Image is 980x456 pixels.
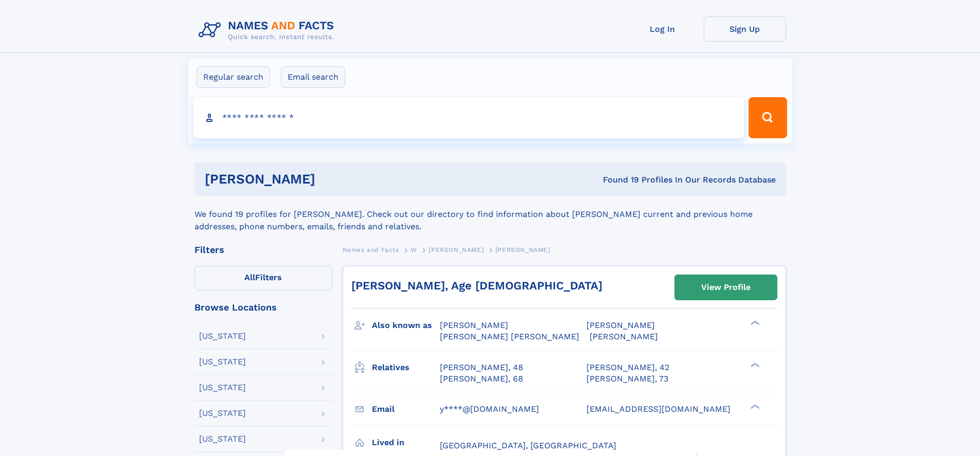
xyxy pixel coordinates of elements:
[244,272,255,282] span: All
[194,266,332,290] label: Filters
[205,173,459,186] h1: [PERSON_NAME]
[372,359,440,376] h3: Relatives
[199,358,246,366] div: [US_STATE]
[193,97,744,138] input: search input
[411,246,417,253] span: W
[194,16,343,44] img: Logo Names and Facts
[351,279,602,292] a: [PERSON_NAME], Age [DEMOGRAPHIC_DATA]
[675,275,777,300] a: View Profile
[704,16,786,42] a: Sign Up
[343,243,399,256] a: Names and Facts
[749,97,787,138] button: Search Button
[748,320,760,326] div: ❯
[199,384,246,392] div: [US_STATE]
[590,332,658,341] span: [PERSON_NAME]
[440,320,508,330] span: [PERSON_NAME]
[372,434,440,451] h3: Lived in
[372,400,440,418] h3: Email
[495,246,550,253] span: [PERSON_NAME]
[194,196,786,233] div: We found 19 profiles for [PERSON_NAME]. Check out our directory to find information about [PERSON...
[748,361,760,368] div: ❯
[440,373,523,385] a: [PERSON_NAME], 68
[194,245,332,254] div: Filters
[459,174,776,186] div: Found 19 Profiles In Our Records Database
[748,403,760,410] div: ❯
[199,409,246,417] div: [US_STATE]
[586,320,655,330] span: [PERSON_NAME]
[440,332,579,341] span: [PERSON_NAME] [PERSON_NAME]
[621,16,704,42] a: Log In
[586,362,669,373] a: [PERSON_NAME], 42
[429,243,484,256] a: [PERSON_NAME]
[411,243,417,256] a: W
[199,332,246,340] div: [US_STATE]
[194,303,332,312] div: Browse Locations
[440,441,616,450] span: [GEOGRAPHIC_DATA], [GEOGRAPHIC_DATA]
[701,276,751,299] div: View Profile
[199,435,246,443] div: [US_STATE]
[586,373,668,385] a: [PERSON_NAME], 73
[197,66,270,88] label: Regular search
[372,317,440,334] h3: Also known as
[429,246,484,253] span: [PERSON_NAME]
[281,66,345,88] label: Email search
[586,404,730,414] span: [EMAIL_ADDRESS][DOMAIN_NAME]
[440,362,523,373] a: [PERSON_NAME], 48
